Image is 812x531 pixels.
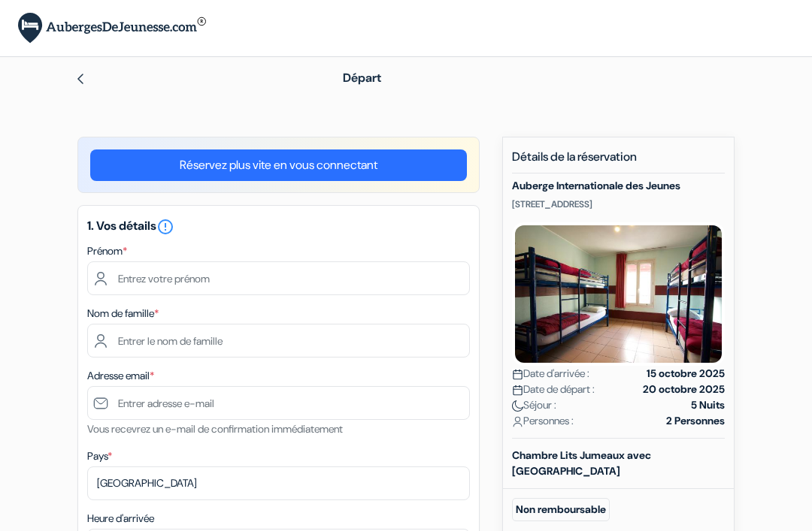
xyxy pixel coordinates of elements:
[512,416,523,427] img: user_icon.svg
[18,13,206,44] img: AubergesDeJeunesse.com
[87,218,470,236] h5: 1. Vos détails
[156,218,174,236] i: error_outline
[90,149,467,181] a: Réservez plus vite en vous connectant
[512,149,725,173] h5: Détails de la réservation
[512,369,523,380] img: calendar.svg
[87,306,159,321] label: Nom de famille
[74,73,86,85] img: left_arrow.svg
[666,413,725,429] strong: 2 Personnes
[643,382,725,397] strong: 20 octobre 2025
[343,70,381,86] span: Départ
[512,413,574,429] span: Personnes :
[512,397,556,413] span: Séjour :
[156,218,174,234] a: error_outline
[87,261,470,295] input: Entrez votre prénom
[87,422,343,436] small: Vous recevrez un e-mail de confirmation immédiatement
[691,397,725,413] strong: 5 Nuits
[512,448,651,478] b: Chambre Lits Jumeaux avec [GEOGRAPHIC_DATA]
[512,198,725,210] p: [STREET_ADDRESS]
[512,498,610,521] small: Non remboursable
[512,385,523,396] img: calendar.svg
[87,324,470,358] input: Entrer le nom de famille
[87,511,154,526] label: Heure d'arrivée
[87,243,127,259] label: Prénom
[512,180,725,192] h5: Auberge Internationale des Jeunes
[512,366,589,382] span: Date d'arrivée :
[647,366,725,382] strong: 15 octobre 2025
[87,386,470,420] input: Entrer adresse e-mail
[87,368,154,384] label: Adresse email
[512,382,595,397] span: Date de départ :
[512,400,523,412] img: moon.svg
[87,448,112,464] label: Pays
